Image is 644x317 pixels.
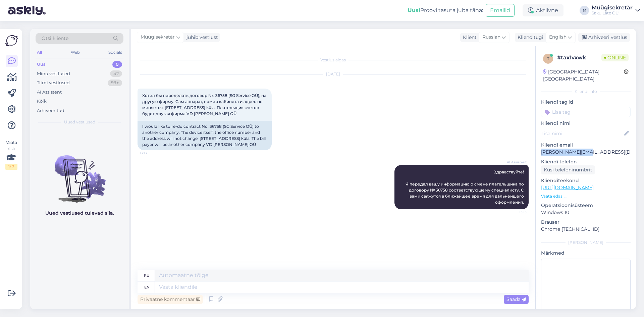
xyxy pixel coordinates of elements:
[523,4,563,16] div: Aktiivne
[541,142,631,149] p: Kliendi email
[541,240,631,246] div: [PERSON_NAME]
[141,34,175,41] span: Müügisekretär
[37,89,62,96] div: AI Assistent
[549,34,567,41] span: English
[64,119,95,125] span: Uued vestlused
[541,89,631,95] div: Kliendi info
[30,143,129,204] img: No chats
[601,54,629,61] span: Online
[37,70,70,77] div: Minu vestlused
[541,130,623,137] input: Lisa nimi
[541,107,631,117] input: Lisa tag
[142,93,267,116] span: Хотел бы переделать договор Nr. 36758 (SG Service OÜ), на другую фирму. Сам аппарат, номер кабине...
[460,34,477,41] div: Klient
[541,165,595,174] div: Küsi telefoninumbrit
[69,48,81,57] div: Web
[592,10,633,16] div: Saku Läte OÜ
[408,7,420,13] b: Uus!
[112,61,122,68] div: 0
[37,80,70,86] div: Tiimi vestlused
[5,140,17,170] div: Vaata siia
[541,149,631,156] p: [PERSON_NAME][EMAIL_ADDRESS][DOMAIN_NAME]
[37,98,47,105] div: Kõik
[144,270,150,281] div: ru
[541,226,631,233] p: Chrome [TECHNICAL_ID]
[144,281,150,293] div: en
[5,164,17,170] div: 1 / 3
[486,4,515,17] button: Emailid
[501,160,527,165] span: AI Assistent
[110,70,122,77] div: 42
[541,219,631,226] p: Brauser
[138,57,529,63] div: Vestlus algas
[541,209,631,216] p: Windows 10
[37,107,64,114] div: Arhiveeritud
[140,151,165,156] span: 13:13
[541,177,631,184] p: Klienditeekond
[501,210,527,215] span: 13:13
[541,250,631,257] p: Märkmed
[37,61,46,68] div: Uus
[408,6,483,14] div: Proovi tasuta juba täna:
[543,68,624,83] div: [GEOGRAPHIC_DATA], [GEOGRAPHIC_DATA]
[578,33,630,42] div: Arhiveeri vestlus
[541,184,594,191] a: [URL][DOMAIN_NAME]
[184,34,218,41] div: juhib vestlust
[592,5,633,10] div: Müügisekretär
[541,120,631,127] p: Kliendi nimi
[541,202,631,209] p: Operatsioonisüsteem
[541,99,631,106] p: Kliendi tag'id
[36,48,43,57] div: All
[541,193,631,199] p: Vaata edasi ...
[580,6,589,15] div: M
[592,5,640,16] a: MüügisekretärSaku Läte OÜ
[138,71,529,77] div: [DATE]
[138,295,203,304] div: Privaatne kommentaar
[557,54,601,62] div: # tax1vxwk
[541,158,631,165] p: Kliendi telefon
[547,56,549,61] span: t
[5,34,18,47] img: Askly Logo
[107,48,123,57] div: Socials
[506,296,526,302] span: Saada
[482,34,500,41] span: Russian
[42,35,68,42] span: Otsi kliente
[45,210,114,217] p: Uued vestlused tulevad siia.
[138,121,272,150] div: I would like to re-do contract No. 36758 (SG Service OÜ) to another company. The device itself, t...
[515,34,543,41] div: Klienditugi
[108,80,122,86] div: 99+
